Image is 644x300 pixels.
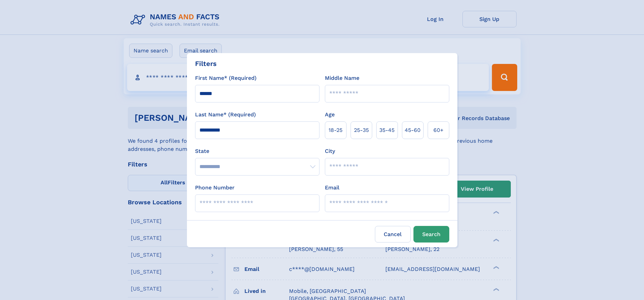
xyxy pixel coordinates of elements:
label: State [195,147,319,155]
label: Phone Number [195,184,235,192]
span: 60+ [433,126,444,134]
label: Email [325,184,339,192]
span: 35‑45 [379,126,395,134]
label: Middle Name [325,74,359,82]
span: 45‑60 [405,126,421,134]
button: Search [413,226,449,243]
span: 18‑25 [329,126,342,134]
span: 25‑35 [354,126,369,134]
label: City [325,147,335,155]
label: Last Name* (Required) [195,111,256,119]
label: Cancel [375,226,411,243]
div: Filters [195,59,217,69]
label: Age [325,111,335,119]
label: First Name* (Required) [195,74,257,82]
